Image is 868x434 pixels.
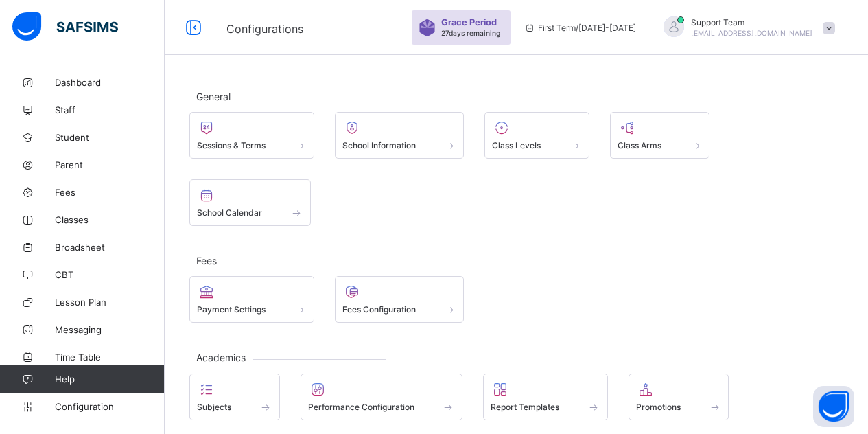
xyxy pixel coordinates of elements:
[55,297,165,308] span: Lesson Plan
[55,187,165,198] span: Fees
[650,16,842,39] div: SupportTeam
[226,22,303,36] span: Configurations
[197,207,262,218] span: School Calendar
[636,402,681,412] span: Promotions
[12,12,118,41] img: safsims
[301,374,463,420] div: Performance Configuration
[197,140,266,150] span: Sessions & Terms
[197,402,231,412] span: Subjects
[618,140,661,150] span: Class Arms
[55,324,165,335] span: Messaging
[189,276,314,323] div: Payment Settings
[629,374,729,420] div: Promotions
[189,255,224,266] span: Fees
[55,77,165,88] span: Dashboard
[524,23,636,33] span: session/term information
[342,304,416,315] span: Fees Configuration
[55,242,165,253] span: Broadsheet
[491,402,559,412] span: Report Templates
[492,140,541,150] span: Class Levels
[483,374,608,420] div: Report Templates
[189,352,253,363] span: Academics
[55,374,164,385] span: Help
[441,17,497,27] span: Grace Period
[335,276,465,323] div: Fees Configuration
[55,132,165,143] span: Student
[189,374,280,420] div: Subjects
[691,17,812,27] span: Support Team
[189,91,237,102] span: General
[308,402,414,412] span: Performance Configuration
[441,29,500,37] span: 27 days remaining
[55,352,165,363] span: Time Table
[610,112,710,159] div: Class Arms
[342,140,416,150] span: School Information
[484,112,589,159] div: Class Levels
[691,29,812,37] span: [EMAIL_ADDRESS][DOMAIN_NAME]
[189,112,314,159] div: Sessions & Terms
[197,304,266,315] span: Payment Settings
[55,269,165,280] span: CBT
[335,112,465,159] div: School Information
[55,401,164,412] span: Configuration
[813,386,854,427] button: Open asap
[189,179,311,226] div: School Calendar
[55,214,165,225] span: Classes
[55,104,165,115] span: Staff
[55,159,165,170] span: Parent
[419,19,436,36] img: sticker-purple.71386a28dfed39d6af7621340158ba97.svg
